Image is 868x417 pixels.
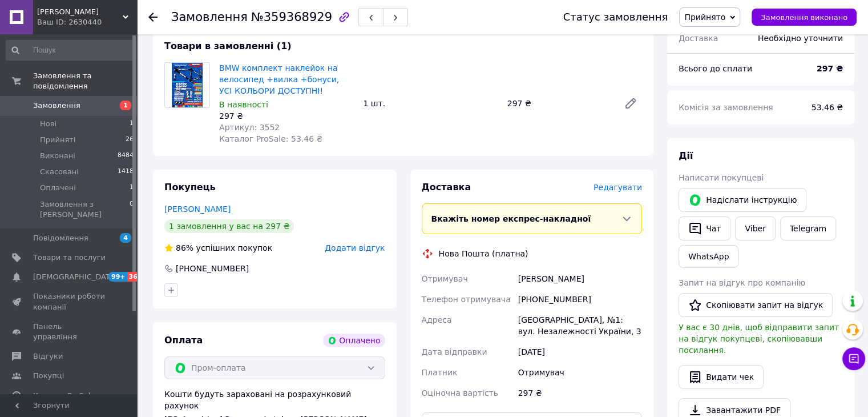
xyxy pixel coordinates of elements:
span: [DEMOGRAPHIC_DATA] [33,272,118,282]
div: успішних покупок [164,242,272,254]
span: Товари та послуги [33,252,106,263]
div: [PERSON_NAME] [516,268,644,289]
span: 36 [127,272,140,282]
span: Замовлення виконано [761,13,847,22]
span: Показники роботи компанії [33,291,106,312]
span: Телефон отримувача [422,295,511,304]
a: [PERSON_NAME] [164,205,231,214]
span: 0 [130,199,134,220]
span: Отримувач [422,274,468,283]
span: 1 [120,101,131,110]
a: Viber [735,216,775,240]
span: Каталог ProSale [33,391,95,401]
button: Надіслати інструкцію [679,188,806,212]
span: Вкажіть номер експрес-накладної [431,214,591,223]
span: Відгуки [33,351,63,362]
span: Товари в замовленні (1) [164,41,292,51]
b: 297 ₴ [817,64,843,73]
span: Покупці [33,371,64,381]
span: 1 [130,183,134,193]
span: Платник [422,368,458,377]
span: Замовлення з [PERSON_NAME] [40,199,130,220]
input: Пошук [6,40,135,61]
span: 4 [120,233,131,243]
a: BMW комплект наклейок на велосипед +вилка +бонуси, УСІ КОЛЬОРИ ДОСТУПНІ! [219,63,339,95]
div: 297 ₴ [516,383,644,403]
img: BMW комплект наклейок на велосипед +вилка +бонуси, УСІ КОЛЬОРИ ДОСТУПНІ! [172,63,202,107]
span: Доставка [422,182,471,193]
span: Всього до сплати [679,64,752,73]
span: Виконані [40,151,75,161]
span: Артикул: 3552 [219,123,280,132]
span: Панель управління [33,322,106,342]
div: [GEOGRAPHIC_DATA], №1: вул. Незалежності України, 3 [516,310,644,342]
span: Адреса [422,315,452,324]
div: [PHONE_NUMBER] [516,289,644,310]
div: 297 ₴ [503,95,615,111]
div: Необхідно уточнити [751,26,850,51]
span: Дії [679,150,693,161]
div: Нова Пошта (платна) [436,248,531,259]
span: 8484 [118,151,134,161]
button: Замовлення виконано [752,9,857,26]
div: Ваш ID: 2630440 [37,17,137,27]
span: 1 [130,119,134,129]
button: Чат з покупцем [842,347,865,370]
span: Покупець [164,182,216,193]
div: [PHONE_NUMBER] [175,263,250,274]
span: Комісія за замовлення [679,103,773,112]
span: Прийняті [40,135,75,145]
div: Статус замовлення [563,11,668,23]
span: 1418 [118,167,134,177]
span: Скасовані [40,167,79,177]
button: Видати чек [679,365,764,389]
span: Редагувати [594,183,642,192]
div: 297 ₴ [219,110,354,122]
a: Редагувати [619,92,642,115]
span: Повідомлення [33,233,88,243]
span: У вас є 30 днів, щоб відправити запит на відгук покупцеві, скопіювавши посилання. [679,323,839,355]
span: Написати покупцеві [679,173,764,182]
div: [DATE] [516,342,644,362]
span: Доставка [679,34,718,43]
span: 86% [176,243,193,252]
span: 53.46 ₴ [812,103,843,112]
span: Замовлення [171,10,248,24]
span: Каталог ProSale: 53.46 ₴ [219,134,322,143]
span: Додати відгук [325,243,385,252]
span: Замовлення [33,101,80,111]
span: Оціночна вартість [422,388,498,398]
span: Дата відправки [422,347,487,356]
div: Отримувач [516,362,644,383]
button: Чат [679,216,730,240]
span: Оплачені [40,183,76,193]
span: Оплата [164,335,203,346]
div: Оплачено [323,334,385,347]
a: Telegram [780,216,836,240]
span: Прийнято [684,13,725,22]
span: Vinil Garage [37,7,123,17]
span: Нові [40,119,56,129]
span: №359368929 [251,10,332,24]
a: WhatsApp [679,245,738,268]
span: 99+ [108,272,127,282]
span: В наявності [219,100,268,109]
button: Скопіювати запит на відгук [679,293,833,317]
div: Повернутися назад [148,11,158,23]
span: 26 [126,135,134,145]
div: 1 замовлення у вас на 297 ₴ [164,219,294,233]
span: Запит на відгук про компанію [679,278,805,287]
div: 1 шт. [358,95,502,111]
span: Замовлення та повідомлення [33,71,137,91]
